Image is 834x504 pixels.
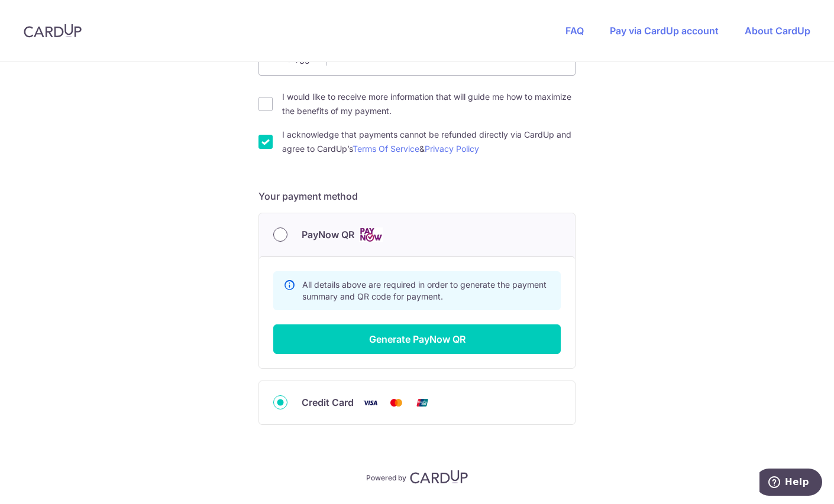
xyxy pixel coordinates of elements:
[258,189,576,203] h5: Your payment method
[282,128,576,156] label: I acknowledge that payments cannot be refunded directly via CardUp and agree to CardUp’s &
[745,25,810,37] a: About CardUp
[273,227,561,242] div: PayNow QR Cards logo
[358,395,382,410] img: Visa
[410,470,468,484] img: CardUp
[359,227,383,242] img: Cards logo
[759,469,822,498] iframe: Opens a widget where you can find more information
[410,395,434,410] img: Union Pay
[565,25,584,37] a: FAQ
[610,25,719,37] a: Pay via CardUp account
[273,324,561,354] button: Generate PayNow QR
[24,24,82,38] img: CardUp
[425,144,479,154] a: Privacy Policy
[353,144,419,154] a: Terms Of Service
[282,90,576,118] label: I would like to receive more information that will guide me how to maximize the benefits of my pa...
[302,395,354,409] span: Credit Card
[384,395,408,410] img: Mastercard
[366,471,406,483] p: Powered by
[273,395,561,410] div: Credit Card Visa Mastercard Union Pay
[302,227,354,242] span: PayNow QR
[302,279,547,301] span: All details above are required in order to generate the payment summary and QR code for payment.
